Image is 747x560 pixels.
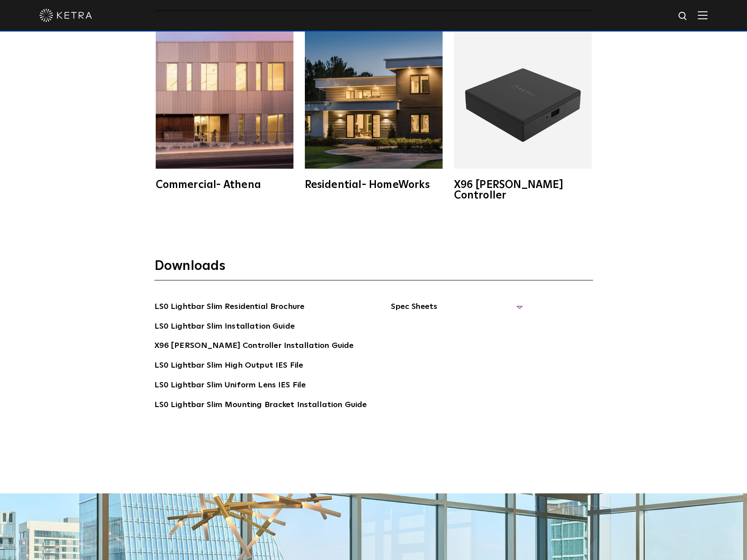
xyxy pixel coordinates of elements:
[154,301,305,315] a: LS0 Lightbar Slim Residential Brochure
[156,31,293,169] img: athena-square
[154,379,306,393] a: LS0 Lightbar Slim Uniform Lens IES File
[154,31,295,190] a: Commercial- Athena
[154,399,367,413] a: LS0 Lightbar Slim Mounting Bracket Installation Guide
[154,340,354,354] a: X96 [PERSON_NAME] Controller Installation Guide
[698,11,708,19] img: Hamburger%20Nav.svg
[454,31,592,169] img: X96_Controller
[154,359,304,373] a: LS0 Lightbar Slim High Output IES File
[305,180,443,190] div: Residential- HomeWorks
[678,11,689,22] img: search icon
[39,9,92,22] img: ketra-logo-2019-white
[453,31,593,201] a: X96 [PERSON_NAME] Controller
[304,31,444,190] a: Residential- HomeWorks
[454,180,592,201] div: X96 [PERSON_NAME] Controller
[154,258,593,280] h3: Downloads
[156,180,293,190] div: Commercial- Athena
[154,320,295,334] a: LS0 Lightbar Slim Installation Guide
[305,31,443,169] img: homeworks_hero
[391,301,522,320] span: Spec Sheets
